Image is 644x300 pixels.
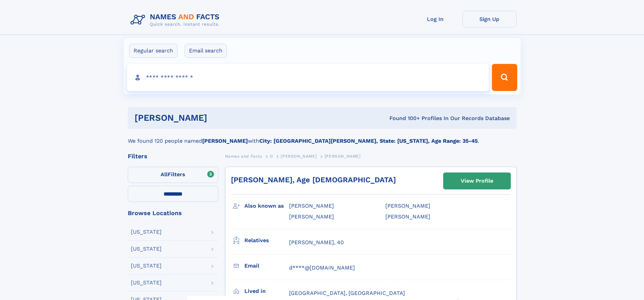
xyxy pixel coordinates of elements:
a: Log In [408,11,462,27]
a: [PERSON_NAME], 40 [289,239,344,246]
h3: Lived in [244,285,289,297]
div: Filters [128,153,218,159]
b: City: [GEOGRAPHIC_DATA][PERSON_NAME], State: [US_STATE], Age Range: 35-45 [259,138,478,144]
a: O [270,152,273,160]
input: search input [127,64,489,91]
h3: Email [244,260,289,272]
div: [US_STATE] [131,280,162,285]
b: [PERSON_NAME] [202,138,248,144]
div: View Profile [461,173,493,189]
span: [PERSON_NAME] [289,213,334,220]
label: Regular search [129,44,177,58]
span: [PERSON_NAME] [281,154,317,159]
span: [PERSON_NAME] [385,213,430,220]
div: [US_STATE] [131,246,162,252]
div: [US_STATE] [131,229,162,235]
button: Search Button [492,64,517,91]
span: [PERSON_NAME] [289,203,334,209]
h1: [PERSON_NAME] [135,114,299,122]
div: [US_STATE] [131,263,162,269]
div: Browse Locations [128,210,218,216]
a: Sign Up [462,11,517,27]
span: [PERSON_NAME] [385,203,430,209]
label: Email search [185,44,227,58]
label: Filters [128,167,218,183]
span: All [161,171,168,178]
span: [GEOGRAPHIC_DATA], [GEOGRAPHIC_DATA] [289,290,405,296]
span: O [270,154,273,159]
div: We found 120 people named with . [128,129,517,145]
a: [PERSON_NAME], Age [DEMOGRAPHIC_DATA] [231,176,396,184]
span: [PERSON_NAME] [325,154,361,159]
a: Names and Facts [225,152,262,160]
h3: Also known as [244,200,289,212]
a: [PERSON_NAME] [281,152,317,160]
h3: Relatives [244,235,289,246]
a: View Profile [444,173,510,189]
div: Found 100+ Profiles In Our Records Database [298,115,510,122]
img: Logo Names and Facts [128,11,225,29]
